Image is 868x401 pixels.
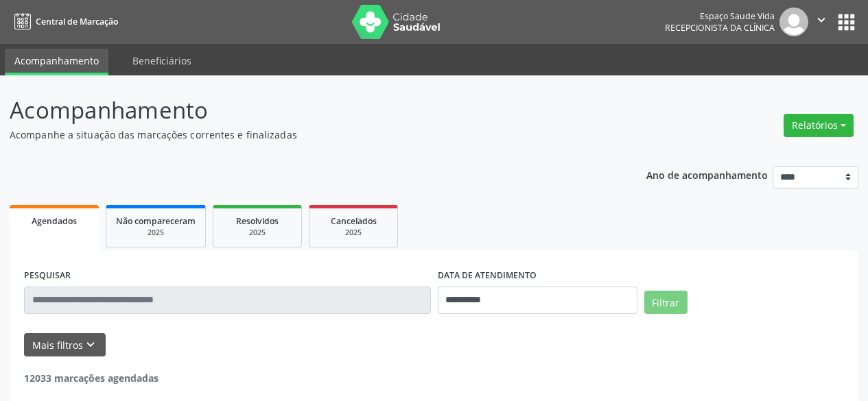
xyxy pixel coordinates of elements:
[32,215,77,227] span: Agendados
[236,215,279,227] span: Resolvidos
[83,337,98,352] i: keyboard_arrow_down
[36,16,118,27] span: Central de Marcação
[665,22,775,34] span: Recepcionista da clínica
[10,93,604,127] p: Acompanhamento
[123,49,201,73] a: Beneficiários
[784,114,854,137] button: Relatórios
[24,372,159,385] strong: 12033 marcações agendadas
[319,228,388,238] div: 2025
[646,166,768,183] p: Ano de acompanhamento
[10,127,604,142] p: Acompanhe a situação das marcações correntes e finalizadas
[5,49,108,75] a: Acompanhamento
[644,291,688,314] button: Filtrar
[24,333,106,357] button: Mais filtroskeyboard_arrow_down
[10,10,118,33] a: Central de Marcação
[24,265,71,287] label: PESQUISAR
[779,8,808,36] img: img
[808,8,834,36] button: 
[116,228,196,238] div: 2025
[665,10,775,22] div: Espaço Saude Vida
[834,10,858,34] button: apps
[814,12,829,27] i: 
[116,215,196,227] span: Não compareceram
[331,215,377,227] span: Cancelados
[223,228,292,238] div: 2025
[438,265,537,287] label: DATA DE ATENDIMENTO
